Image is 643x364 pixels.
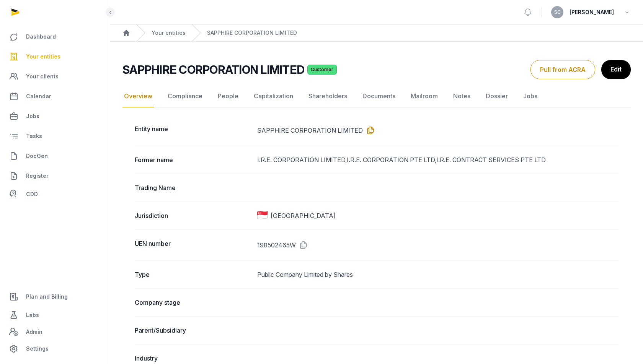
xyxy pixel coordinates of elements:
[135,183,251,192] dt: Trading Name
[122,85,154,107] a: Overview
[361,85,397,107] a: Documents
[522,85,539,107] a: Jobs
[26,132,42,141] span: Tasks
[122,63,304,76] h2: SAPPHIRE CORPORATION LIMITED
[257,124,619,136] dd: SAPPHIRE CORPORATION LIMITED
[26,310,39,320] span: Labs
[252,85,295,107] a: Capitalization
[6,288,104,306] a: Plan and Billing
[6,127,104,145] a: Tasks
[551,6,563,18] button: SC
[257,155,619,164] dd: I.R.E. CORPORATION LIMITED,I.R.E. CORPORATION PTE LTD,I.R.E. CONTRACT SERVICES PTE LTD
[570,8,614,17] span: [PERSON_NAME]
[110,24,643,42] nav: Breadcrumb
[452,85,472,107] a: Notes
[6,47,104,66] a: Your entities
[122,85,631,107] nav: Tabs
[6,28,104,46] a: Dashboard
[6,340,104,358] a: Settings
[216,85,240,107] a: People
[135,298,251,307] dt: Company stage
[6,306,104,324] a: Labs
[6,107,104,125] a: Jobs
[26,112,39,121] span: Jobs
[307,65,337,75] span: Customer
[135,354,251,363] dt: Industry
[26,344,49,353] span: Settings
[6,167,104,185] a: Register
[6,324,104,340] a: Admin
[26,327,42,336] span: Admin
[135,124,251,136] dt: Entity name
[257,239,619,251] dd: 198502465W
[484,85,509,107] a: Dossier
[26,292,68,301] span: Plan and Billing
[26,32,56,41] span: Dashboard
[530,60,595,79] button: Pull from ACRA
[207,29,297,37] a: SAPPHIRE CORPORATION LIMITED
[6,147,104,165] a: DocGen
[26,72,59,81] span: Your clients
[26,92,51,101] span: Calendar
[554,10,561,15] span: SC
[152,29,186,37] a: Your entities
[6,67,104,86] a: Your clients
[26,171,49,180] span: Register
[6,187,104,202] a: CDD
[135,239,251,251] dt: UEN number
[26,151,48,161] span: DocGen
[307,85,349,107] a: Shareholders
[257,270,619,279] dd: Public Company Limited by Shares
[26,52,60,61] span: Your entities
[135,211,251,220] dt: Jurisdiction
[166,85,204,107] a: Compliance
[6,87,104,106] a: Calendar
[135,155,251,164] dt: Former name
[409,85,439,107] a: Mailroom
[135,326,251,335] dt: Parent/Subsidiary
[271,211,336,220] span: [GEOGRAPHIC_DATA]
[135,270,251,279] dt: Type
[601,60,631,79] a: Edit
[26,190,38,199] span: CDD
